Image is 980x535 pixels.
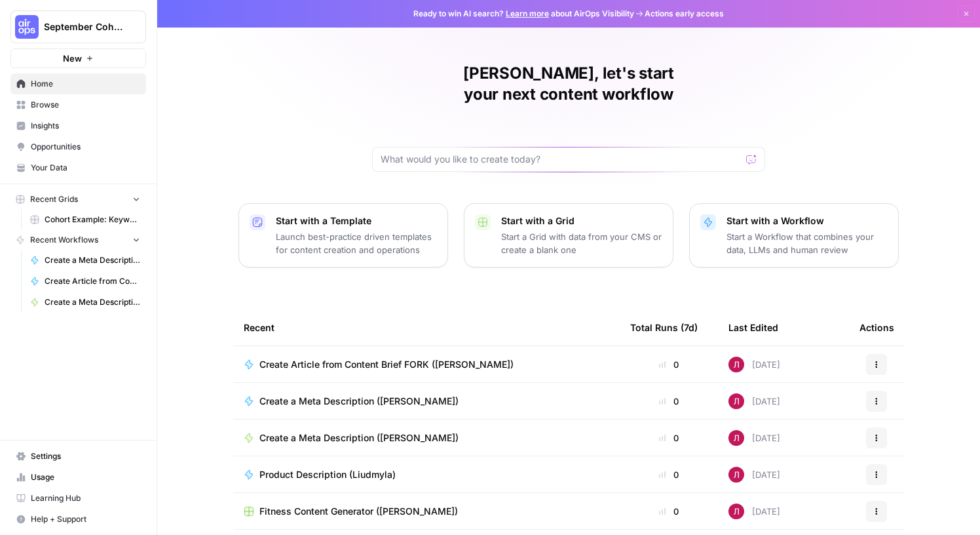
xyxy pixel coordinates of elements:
span: Product Description (Liudmyla) [259,468,396,481]
span: Home [31,78,140,90]
a: Create a Meta Description ([PERSON_NAME]) [24,292,146,313]
button: Start with a GridStart a Grid with data from your CMS or create a blank one [464,203,673,267]
img: o40g34h41o3ydjkzar3qf09tazp8 [728,504,744,519]
span: Actions early access [645,8,724,20]
span: Usage [31,471,140,483]
span: Your Data [31,162,140,174]
button: Start with a WorkflowStart a Workflow that combines your data, LLMs and human review [689,203,899,267]
a: Learn more [506,9,549,18]
img: o40g34h41o3ydjkzar3qf09tazp8 [728,467,744,483]
span: Create a Meta Description ([PERSON_NAME]) [259,395,459,408]
p: Start with a Template [276,214,437,228]
div: [DATE] [728,393,780,409]
button: Recent Workflows [10,230,146,250]
span: Create a Meta Description ([PERSON_NAME]) [45,296,140,308]
a: Fitness Content Generator ([PERSON_NAME]) [244,505,609,518]
span: Cohort Example: Keyword -> Outline -> Article [45,214,140,226]
p: Launch best-practice driven templates for content creation and operations [276,230,437,256]
input: What would you like to create today? [381,153,741,166]
div: 0 [630,395,707,408]
span: Help + Support [31,513,140,525]
a: Settings [10,446,146,467]
span: Insights [31,120,140,132]
a: Your Data [10,157,146,178]
span: Create Article from Content Brief FORK ([PERSON_NAME]) [259,358,514,371]
span: September Cohort [44,20,123,33]
a: Create a Meta Description ([PERSON_NAME]) [244,431,609,445]
div: 0 [630,505,707,518]
div: Last Edited [728,309,778,346]
button: Start with a TemplateLaunch best-practice driven templates for content creation and operations [238,203,448,267]
p: Start a Grid with data from your CMS or create a blank one [501,230,662,256]
img: o40g34h41o3ydjkzar3qf09tazp8 [728,357,744,372]
img: September Cohort Logo [15,15,39,39]
span: Learning Hub [31,492,140,504]
p: Start a Workflow that combines your data, LLMs and human review [726,230,888,256]
a: Home [10,73,146,94]
div: [DATE] [728,357,780,372]
h1: [PERSON_NAME], let's start your next content workflow [372,63,765,105]
button: Help + Support [10,509,146,530]
a: Create Article from Content Brief FORK ([PERSON_NAME]) [244,358,609,371]
div: 0 [630,468,707,481]
button: Recent Grids [10,189,146,209]
a: Product Description (Liudmyla) [244,468,609,481]
span: Browse [31,99,140,111]
a: Create a Meta Description ([PERSON_NAME]) [244,395,609,408]
a: Opportunities [10,136,146,157]
div: 0 [630,431,707,445]
span: Settings [31,450,140,462]
img: o40g34h41o3ydjkzar3qf09tazp8 [728,393,744,409]
span: New [63,52,82,65]
a: Browse [10,94,146,115]
p: Start with a Grid [501,214,662,228]
p: Start with a Workflow [726,214,888,228]
span: Opportunities [31,141,140,153]
span: Recent Workflows [30,234,98,246]
span: Create Article from Content Brief FORK ([PERSON_NAME]) [45,275,140,287]
div: [DATE] [728,467,780,483]
button: New [10,49,146,68]
img: o40g34h41o3ydjkzar3qf09tazp8 [728,430,744,446]
a: Insights [10,115,146,136]
a: Cohort Example: Keyword -> Outline -> Article [24,209,146,230]
span: Create a Meta Description ([PERSON_NAME]) [45,254,140,266]
a: Create a Meta Description ([PERSON_NAME]) [24,250,146,271]
a: Learning Hub [10,488,146,509]
span: Fitness Content Generator ([PERSON_NAME]) [259,505,458,518]
div: Actions [859,309,894,346]
span: Ready to win AI search? about AirOps Visibility [413,8,634,20]
div: 0 [630,358,707,371]
a: Create Article from Content Brief FORK ([PERSON_NAME]) [24,271,146,292]
span: Create a Meta Description ([PERSON_NAME]) [259,431,459,445]
div: [DATE] [728,504,780,519]
button: Workspace: September Cohort [10,10,146,43]
div: Total Runs (7d) [630,309,698,346]
div: [DATE] [728,430,780,446]
span: Recent Grids [30,193,78,205]
div: Recent [244,309,609,346]
a: Usage [10,467,146,488]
